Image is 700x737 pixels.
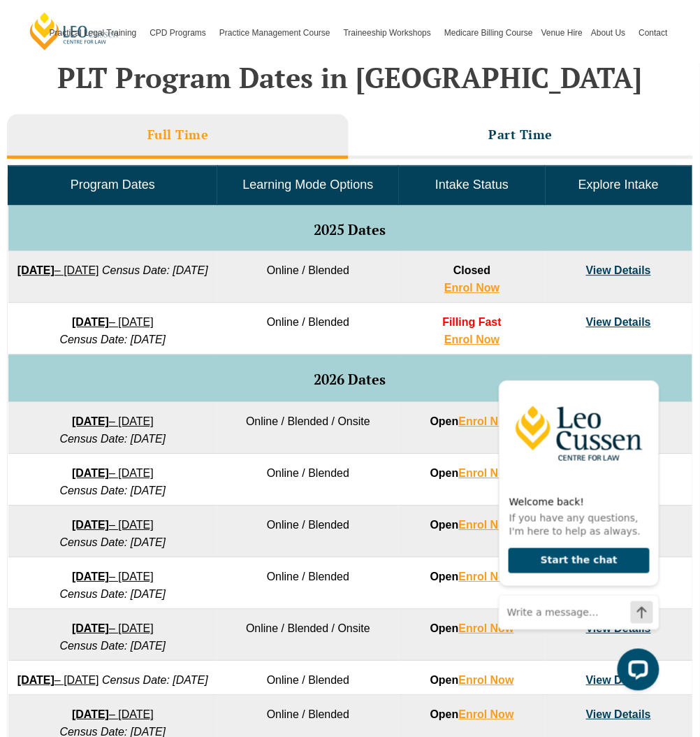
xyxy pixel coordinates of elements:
[217,506,399,557] td: Online / Blended
[435,178,509,192] span: Intake Status
[578,178,659,192] span: Explore Intake
[537,3,587,63] a: Venue Hire
[586,316,651,328] a: View Details
[444,334,500,345] a: Enrol Now
[72,622,109,634] strong: [DATE]
[72,316,154,328] a: [DATE]– [DATE]
[217,402,399,454] td: Online / Blended / Onsite
[72,519,109,531] strong: [DATE]
[453,264,490,276] span: Closed
[430,519,514,531] strong: Open
[59,640,166,652] em: Census Date: [DATE]
[59,588,166,600] em: Census Date: [DATE]
[430,467,514,479] strong: Open
[72,467,109,479] strong: [DATE]
[72,622,154,634] a: [DATE]– [DATE]
[459,415,514,427] a: Enrol Now
[147,127,209,143] h3: Full Time
[440,3,537,63] a: Medicare Billing Course
[443,316,502,328] span: Filling Fast
[17,674,99,686] a: [DATE]– [DATE]
[242,178,373,192] span: Learning Mode Options
[145,3,215,63] a: CPD Programs
[430,708,514,720] strong: Open
[340,3,440,63] a: Traineeship Workshops
[314,220,386,239] span: 2025 Dates
[430,571,514,582] strong: Open
[430,622,514,634] strong: Open
[586,264,651,276] a: View Details
[459,622,514,634] a: Enrol Now
[72,415,154,427] a: [DATE]– [DATE]
[72,708,154,720] a: [DATE]– [DATE]
[217,251,399,303] td: Online / Blended
[459,674,514,686] a: Enrol Now
[17,264,54,276] strong: [DATE]
[59,433,166,445] em: Census Date: [DATE]
[635,3,672,63] a: Contact
[587,3,634,63] a: About Us
[217,454,399,506] td: Online / Blended
[217,661,399,695] td: Online / Blended
[17,264,99,276] a: [DATE]– [DATE]
[489,127,553,143] h3: Part Time
[59,485,166,496] em: Census Date: [DATE]
[72,519,154,531] a: [DATE]– [DATE]
[314,370,386,389] span: 2026 Dates
[72,571,109,582] strong: [DATE]
[217,609,399,661] td: Online / Blended / Onsite
[72,415,109,427] strong: [DATE]
[459,519,514,531] a: Enrol Now
[59,334,166,345] em: Census Date: [DATE]
[72,316,109,328] strong: [DATE]
[72,708,109,720] strong: [DATE]
[430,415,514,427] strong: Open
[72,571,154,582] a: [DATE]– [DATE]
[459,571,514,582] a: Enrol Now
[102,674,208,686] em: Census Date: [DATE]
[459,467,514,479] a: Enrol Now
[488,355,665,702] iframe: LiveChat chat widget
[459,708,514,720] a: Enrol Now
[586,708,651,720] a: View Details
[45,3,146,63] a: Practical Legal Training
[102,264,208,276] em: Census Date: [DATE]
[444,282,500,294] a: Enrol Now
[28,11,121,51] a: [PERSON_NAME] Centre for Law
[430,674,514,686] strong: Open
[17,674,54,686] strong: [DATE]
[217,557,399,609] td: Online / Blended
[71,178,155,192] span: Program Dates
[72,467,154,479] a: [DATE]– [DATE]
[59,536,166,548] em: Census Date: [DATE]
[217,303,399,355] td: Online / Blended
[215,3,340,63] a: Practice Management Course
